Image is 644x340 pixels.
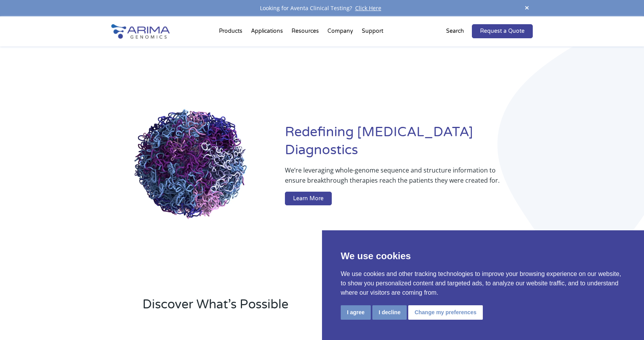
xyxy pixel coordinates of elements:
[285,192,332,206] a: Learn More
[372,305,407,320] button: I decline
[446,26,464,36] p: Search
[111,3,533,13] div: Looking for Aventa Clinical Testing?
[285,123,533,165] h1: Redefining [MEDICAL_DATA] Diagnostics
[285,165,502,192] p: We’re leveraging whole-genome sequence and structure information to ensure breakthrough therapies...
[142,296,422,319] h2: Discover What’s Possible
[472,24,533,38] a: Request a Quote
[341,305,371,320] button: I agree
[605,303,644,340] iframe: Chat Widget
[111,24,170,39] img: Arima-Genomics-logo
[341,269,625,297] p: We use cookies and other tracking technologies to improve your browsing experience on our website...
[341,249,625,263] p: We use cookies
[352,4,384,12] a: Click Here
[408,305,483,320] button: Change my preferences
